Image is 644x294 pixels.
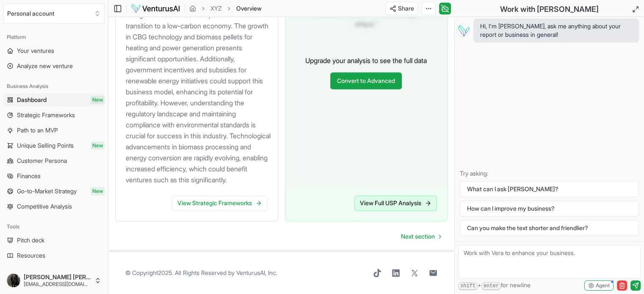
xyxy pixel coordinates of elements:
button: Share [386,2,418,15]
h2: Work with [PERSON_NAME] [500,3,599,15]
button: What can I ask [PERSON_NAME]? [460,181,639,197]
a: Go-to-Market StrategyNew [3,184,105,198]
span: [EMAIL_ADDRESS][DOMAIN_NAME] [24,281,91,288]
a: Strategic Frameworks [3,108,105,122]
button: Select an organization [3,3,105,24]
span: Finances [17,172,41,180]
a: Your ventures [3,44,105,58]
span: Agent [596,282,610,289]
kbd: enter [481,282,501,290]
a: Analyze new venture [3,59,105,73]
span: + for newline [458,281,531,290]
a: VenturusAI, Inc [236,269,276,276]
a: Go to next page [394,228,448,245]
img: logo [131,3,180,14]
span: Competitive Analysis [17,202,72,211]
button: Can you make the text shorter and friendlier? [460,220,639,236]
div: Business Analysis [3,80,105,93]
span: Next section [401,232,435,241]
span: Go-to-Market Strategy [17,187,77,195]
nav: pagination [394,228,448,245]
nav: breadcrumb [189,4,262,13]
span: Your ventures [17,47,54,55]
div: Platform [3,30,105,44]
a: Competitive Analysis [3,200,105,213]
span: Strategic Frameworks [17,111,75,119]
a: XYZ [210,4,222,13]
span: Overview [236,4,262,13]
span: New [91,96,105,104]
img: EyJxGdmc_normal.jpg [7,274,20,287]
a: Unique Selling PointsNew [3,139,105,152]
span: New [91,187,105,195]
button: Agent [584,280,614,291]
button: How can I improve my business? [460,201,639,217]
a: DashboardNew [3,93,105,107]
a: Path to an MVP [3,124,105,137]
span: Path to an MVP [17,126,58,135]
span: Resources [17,251,45,260]
span: © Copyright 2025 . All Rights Reserved by . [125,269,277,277]
a: Resources [3,249,105,262]
span: Share [398,4,414,13]
span: Hi, I'm [PERSON_NAME], ask me anything about your report or business in general! [480,22,632,39]
kbd: shift [458,282,478,290]
a: Finances [3,169,105,183]
a: Convert to Advanced [330,72,402,89]
span: Customer Persona [17,157,67,165]
span: New [91,141,105,150]
span: [PERSON_NAME] [PERSON_NAME] [24,273,91,281]
p: Upgrade your analysis to see the full data [305,55,427,66]
span: Analyze new venture [17,62,73,70]
span: Unique Selling Points [17,141,74,150]
a: View Full USP Analysis [354,195,437,211]
span: Dashboard [17,96,47,104]
a: View Strategic Frameworks [172,195,268,211]
span: Pitch deck [17,236,44,245]
button: [PERSON_NAME] [PERSON_NAME][EMAIL_ADDRESS][DOMAIN_NAME] [3,270,105,291]
p: Try asking: [460,169,639,178]
img: Vera [456,24,470,37]
a: Pitch deck [3,234,105,247]
a: Customer Persona [3,154,105,168]
div: Tools [3,220,105,234]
